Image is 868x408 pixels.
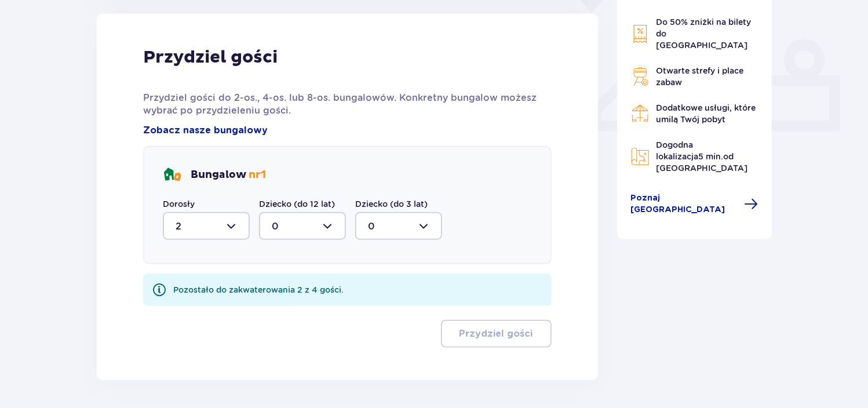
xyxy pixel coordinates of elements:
span: nr 1 [249,168,266,181]
p: Bungalow [191,168,266,182]
label: Dorosły [163,198,195,210]
img: Map Icon [631,147,650,166]
p: Przydziel gości do 2-os., 4-os. lub 8-os. bungalowów. Konkretny bungalow możesz wybrać po przydzi... [143,92,552,117]
button: Przydziel gości [441,320,552,348]
img: Discount Icon [631,24,650,43]
span: Poznaj [GEOGRAPHIC_DATA] [631,192,738,216]
span: Dogodna lokalizacja od [GEOGRAPHIC_DATA] [657,140,748,173]
img: bungalows Icon [163,166,181,184]
label: Dziecko (do 3 lat) [355,198,428,210]
a: Zobacz nasze bungalowy [143,124,268,137]
span: Dodatkowe usługi, które umilą Twój pobyt [657,103,756,124]
p: Przydziel gości [143,46,278,68]
span: Do 50% zniżki na bilety do [GEOGRAPHIC_DATA] [657,17,752,50]
img: Grill Icon [631,67,650,86]
a: Poznaj [GEOGRAPHIC_DATA] [631,192,758,216]
p: Przydziel gości [459,327,533,340]
label: Dziecko (do 12 lat) [259,198,335,210]
img: Restaurant Icon [631,104,650,123]
span: 5 min. [699,152,724,161]
div: Pozostało do zakwaterowania 2 z 4 gości. [173,284,344,296]
span: Otwarte strefy i place zabaw [657,66,744,87]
